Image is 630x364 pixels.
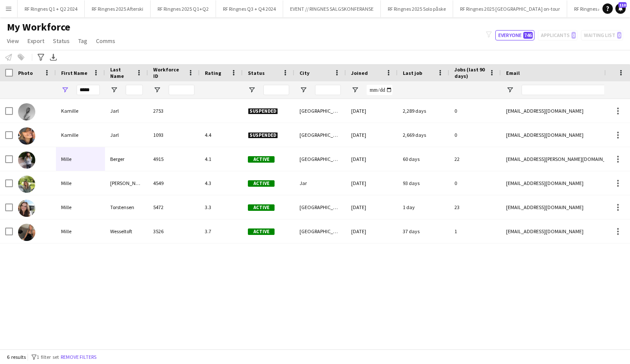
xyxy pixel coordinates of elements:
img: Mille Wesseltoft [18,224,35,241]
div: Torstensen [105,195,148,219]
div: 2,289 days [398,99,449,123]
div: Kamille [56,123,105,147]
button: Open Filter Menu [506,86,514,94]
div: 1093 [148,123,200,147]
div: Jarl [105,123,148,147]
span: 1 filter set [37,354,59,360]
span: Tag [78,37,87,45]
div: 3526 [148,219,200,243]
span: Jobs (last 90 days) [454,66,485,79]
button: RF Ringnes 2025 Q1+Q2 [151,0,216,17]
button: RF Ringnes 2025 Solo påske [381,0,453,17]
div: 4.4 [200,123,243,147]
span: Active [248,228,275,235]
app-action-btn: Advanced filters [36,52,46,62]
div: [GEOGRAPHIC_DATA] [294,219,346,243]
div: Mille [56,147,105,171]
div: 0 [449,123,501,147]
span: Email [506,70,520,76]
div: 5472 [148,195,200,219]
button: Remove filters [59,352,98,362]
div: 2753 [148,99,200,123]
span: Active [248,204,275,211]
div: 1 [449,219,501,243]
span: Rating [205,70,221,76]
input: First Name Filter Input [77,85,100,95]
div: [DATE] [346,195,398,219]
span: Active [248,156,275,163]
div: Wesseltoft [105,219,148,243]
span: 110 [618,2,627,8]
input: City Filter Input [315,85,341,95]
img: Mille Torstensen [18,200,35,217]
div: Jarl [105,99,148,123]
button: Open Filter Menu [351,86,359,94]
span: Export [28,37,44,45]
span: Photo [18,70,33,76]
div: 0 [449,171,501,195]
span: Suspended [248,132,278,139]
span: City [300,70,309,76]
img: Kamille Jarl [18,127,35,145]
button: Everyone746 [495,30,534,40]
div: Jar [294,171,346,195]
button: RF Ringnes Q3 + Q4 2024 [216,0,283,17]
div: 1 day [398,195,449,219]
div: Kamille [56,99,105,123]
div: [GEOGRAPHIC_DATA] [294,123,346,147]
div: Mille [56,195,105,219]
button: RF Ringnes Q1 + Q2 2024 [18,0,85,17]
span: Comms [96,37,115,45]
input: Status Filter Input [263,85,289,95]
div: [GEOGRAPHIC_DATA] [294,99,346,123]
div: [GEOGRAPHIC_DATA] [294,195,346,219]
div: 4915 [148,147,200,171]
app-action-btn: Export XLSX [48,52,59,62]
div: 60 days [398,147,449,171]
img: Mille Berger [18,151,35,169]
div: 22 [449,147,501,171]
input: Workforce ID Filter Input [169,85,195,95]
a: Comms [93,35,119,46]
span: View [7,37,19,45]
button: Open Filter Menu [300,86,307,94]
span: Suspended [248,108,278,114]
a: Tag [75,35,91,46]
span: My Workforce [7,21,70,34]
span: Workforce ID [153,66,184,79]
button: Open Filter Menu [61,86,69,94]
div: [DATE] [346,147,398,171]
img: Kamille Jarl [18,103,35,120]
div: [DATE] [346,219,398,243]
button: Open Filter Menu [248,86,256,94]
img: Mille Jacobsen [18,176,35,193]
input: Joined Filter Input [367,85,392,95]
div: 37 days [398,219,449,243]
div: 4.1 [200,147,243,171]
div: 4.3 [200,171,243,195]
button: RF Ringnes 2025 [GEOGRAPHIC_DATA] on-tour [453,0,567,17]
span: Last Name [110,66,133,79]
div: [DATE] [346,123,398,147]
div: Mille [56,219,105,243]
a: 110 [615,3,626,14]
div: [DATE] [346,171,398,195]
span: Active [248,180,275,187]
span: 746 [523,32,533,39]
div: 93 days [398,171,449,195]
button: EVENT // RINGNES SALGSKONFERANSE [283,0,381,17]
a: View [3,35,22,46]
span: Status [248,70,265,76]
div: Mille [56,171,105,195]
button: Open Filter Menu [110,86,118,94]
div: Berger [105,147,148,171]
a: Status [49,35,73,46]
div: 2,669 days [398,123,449,147]
div: 4549 [148,171,200,195]
span: Last job [403,70,422,76]
div: [PERSON_NAME] [105,171,148,195]
button: Open Filter Menu [153,86,161,94]
div: 3.7 [200,219,243,243]
div: 3.3 [200,195,243,219]
a: Export [24,35,48,46]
